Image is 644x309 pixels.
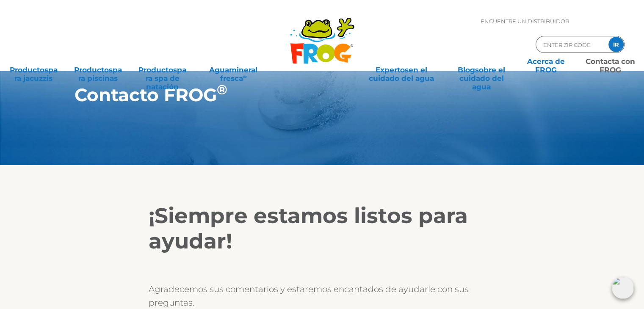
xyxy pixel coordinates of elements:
[600,66,621,74] font: FROG
[586,53,636,70] a: Contacta conFROG
[376,66,409,74] font: Expertos
[459,66,506,91] font: sobre el cuidado del agua
[138,53,188,70] a: Productospara spa de natación
[243,73,246,80] font: ∞
[209,66,229,74] font: Agua
[75,84,217,106] font: Contacto FROG
[369,66,434,83] font: en el cuidado del agua
[481,18,569,25] font: Encuentre un distribuidor
[608,37,624,52] input: IR
[458,66,475,74] font: Blog
[202,53,265,70] a: Aguamineral fresca∞
[612,277,634,299] img: openIcon
[217,82,227,98] font: ®
[14,66,58,83] font: para jacuzzis
[146,66,187,91] font: para spa de natación
[521,53,571,70] a: Acerca deFROG
[535,66,557,74] font: FROG
[138,66,177,74] font: Productos
[73,53,123,70] a: Productospara piscinas
[527,57,565,66] font: Acerca de
[78,66,122,83] font: para piscinas
[149,284,469,308] font: Agradecemos sus comentarios y estaremos encantados de ayudarle con sus preguntas.
[10,66,48,74] font: Productos
[149,203,468,254] font: ¡Siempre estamos listos para ayudar!
[74,66,113,74] font: Productos
[360,53,442,70] a: Expertosen el cuidado del agua
[456,53,506,70] a: Blogsobre el cuidado del agua
[8,53,58,70] a: Productospara jacuzzis
[542,39,600,51] input: Formulario de código postal
[586,57,635,66] font: Contacta con
[220,66,257,83] font: mineral fresca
